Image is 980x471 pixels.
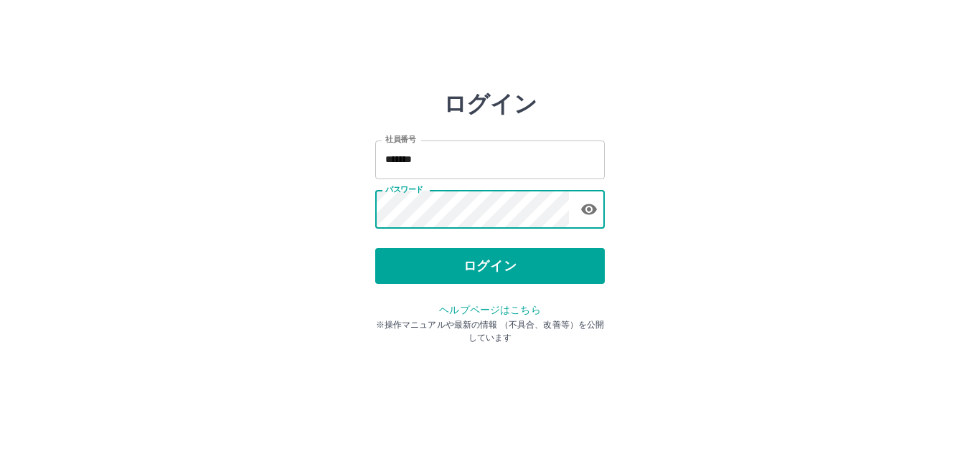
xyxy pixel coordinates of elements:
[375,248,605,284] button: ログイン
[385,134,415,145] label: 社員番号
[385,184,423,195] label: パスワード
[443,90,537,118] h2: ログイン
[375,318,605,344] p: ※操作マニュアルや最新の情報 （不具合、改善等）を公開しています
[439,304,540,315] a: ヘルプページはこちら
